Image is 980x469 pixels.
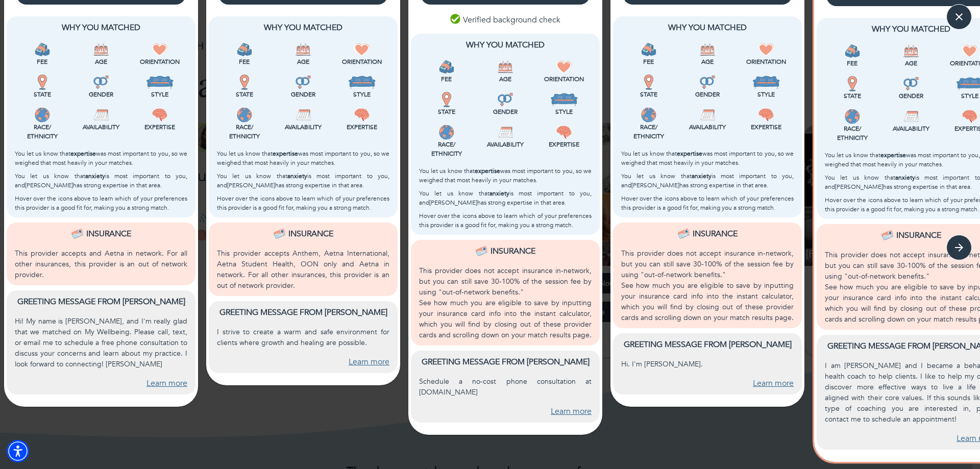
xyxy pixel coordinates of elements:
[758,42,774,57] img: Orientation
[349,356,389,368] a: Learn more
[146,75,174,90] img: Style
[15,194,187,212] p: Hover over the icons above to learn which of your preferences this provider is a good fit for, ma...
[739,57,794,66] p: Orientation
[15,149,187,167] p: You let us know that was most important to you, so we weighed that most heavily in your matches.
[753,378,794,389] a: Learn more
[217,194,389,212] p: Hover over the icons above to learn which of your preferences this provider is a good fit for, ma...
[296,75,311,90] img: Gender
[73,122,128,132] p: Availability
[903,109,919,124] img: Availability
[475,167,500,175] b: expertise
[692,172,712,180] b: anxiety
[450,14,560,26] p: Verified background check
[288,228,333,240] p: Insurance
[680,90,734,99] p: Gender
[419,39,592,51] p: Why You Matched
[335,57,389,66] p: Orientation
[621,21,794,34] p: Why You Matched
[354,42,370,57] img: Orientation
[621,280,794,323] p: See how much you are eligible to save by inputting your insurance card info into the instant calc...
[700,75,715,90] img: Gender
[419,376,592,398] p: Schedule a no-cost phone consultation at [DOMAIN_NAME]
[641,107,656,122] img: Race/<br />Ethnicity
[903,76,919,91] img: Gender
[498,59,513,75] img: Age
[354,107,370,122] img: Expertise
[15,171,187,190] p: You let us know that is most important to you, and [PERSON_NAME] has strong expertise in that area.
[621,194,794,212] p: Hover over the icons above to learn which of your preferences this provider is a good fit for, ma...
[276,122,330,132] p: Availability
[152,107,167,122] img: Expertise
[537,107,592,116] p: Style
[498,125,513,140] img: Availability
[621,57,676,66] p: Fee
[621,248,794,280] p: This provider does not accept insurance in-network, but you can still save 30-100% of the session...
[296,107,311,122] img: Availability
[825,124,879,142] p: Race/ Ethnicity
[133,57,187,66] p: Orientation
[419,166,592,185] p: You let us know that was most important to you, so we weighed that most heavily in your matches.
[621,90,676,99] p: State
[419,356,592,368] p: Greeting message from [PERSON_NAME]
[86,228,131,240] p: Insurance
[700,42,715,57] img: Age
[15,248,187,280] p: This provider accepts and Aetna in network. For all other insurances, this provider is an out of ...
[133,122,187,132] p: Expertise
[677,150,702,158] b: expertise
[133,90,187,99] p: Style
[489,189,509,198] b: anxiety
[825,76,879,101] div: This provider is licensed to work in your state.
[35,75,50,90] img: State
[276,90,330,99] p: Gender
[439,125,454,140] img: Race/<br />Ethnicity
[15,316,187,369] p: Hi! My name is [PERSON_NAME], and I'm really glad that we matched on My Wellbeing. Please call, t...
[478,140,532,149] p: Availability
[419,265,592,298] p: This provider does not accept insurance in-network, but you can still save 30-100% of the session...
[73,57,128,66] p: Age
[419,211,592,230] p: Hover over the icons above to learn which of your preferences this provider is a good fit for, ma...
[537,140,592,149] p: Expertise
[7,440,29,462] div: Accessibility Menu
[896,229,941,241] p: Insurance
[621,359,794,369] p: Hi. I'm [PERSON_NAME].
[419,140,474,158] p: Race/ Ethnicity
[335,90,389,99] p: Style
[35,107,50,122] img: Race/<br />Ethnicity
[880,151,906,159] b: expertise
[895,174,915,182] b: anxiety
[419,189,592,207] p: You let us know that is most important to you, and [PERSON_NAME] has strong expertise in that area.
[287,172,307,180] b: anxiety
[621,171,794,190] p: You let us know that is most important to you, and [PERSON_NAME] has strong expertise in that area.
[296,42,311,57] img: Age
[903,43,919,59] img: Age
[641,42,656,57] img: Fee
[152,42,167,57] img: Orientation
[217,149,389,167] p: You let us know that was most important to you, so we weighed that most heavily in your matches.
[15,90,69,99] p: State
[15,122,69,141] p: Race/ Ethnicity
[884,124,938,133] p: Availability
[217,122,272,141] p: Race/ Ethnicity
[419,107,474,116] p: State
[621,75,676,99] div: This provider is licensed to work in your state.
[237,75,252,90] img: State
[217,57,272,66] p: Fee
[419,75,474,84] p: Fee
[35,42,50,57] img: Fee
[478,107,532,116] p: Gender
[217,248,389,291] p: This provider accepts Anthem, Aetna International, Aetna Student Health, OON only and Aetna in ne...
[551,406,592,417] a: Learn more
[73,90,128,99] p: Gender
[15,75,69,99] div: This provider is licensed to work in your state.
[680,122,734,132] p: Availability
[419,92,474,116] div: This provider is licensed to work in your state.
[537,75,592,84] p: Orientation
[478,75,532,84] p: Age
[884,91,938,101] p: Gender
[15,57,69,66] p: Fee
[621,149,794,167] p: You let us know that was most important to you, so we weighed that most heavily in your matches.
[845,109,860,124] img: Race/<br />Ethnicity
[680,57,734,66] p: Age
[217,171,389,190] p: You let us know that is most important to you, and [PERSON_NAME] has strong expertise in that area.
[498,92,513,107] img: Gender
